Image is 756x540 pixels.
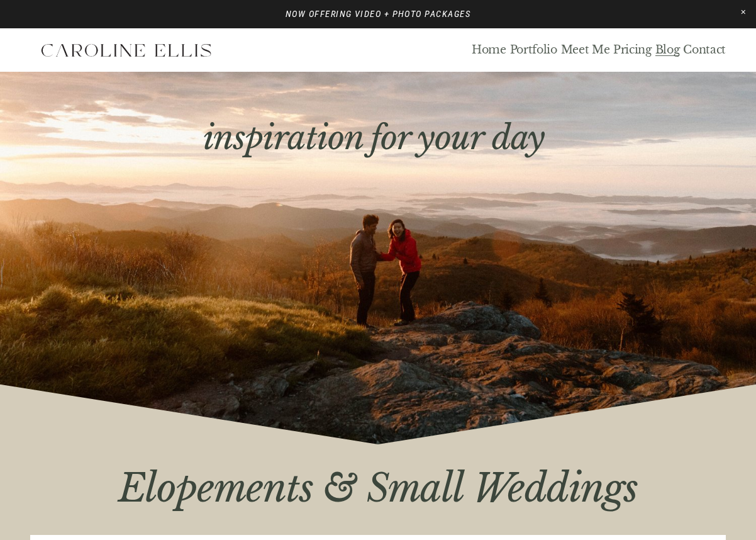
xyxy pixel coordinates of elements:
[561,43,610,57] a: Meet Me
[30,35,221,66] img: Western North Carolina Elopement Photographer
[613,43,652,57] a: Pricing
[655,43,680,57] a: Blog
[203,118,545,158] em: inspiration for your day
[683,43,726,57] a: Contact
[472,43,506,57] a: Home
[510,43,557,57] a: Portfolio
[118,464,638,512] em: Elopements & Small Weddings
